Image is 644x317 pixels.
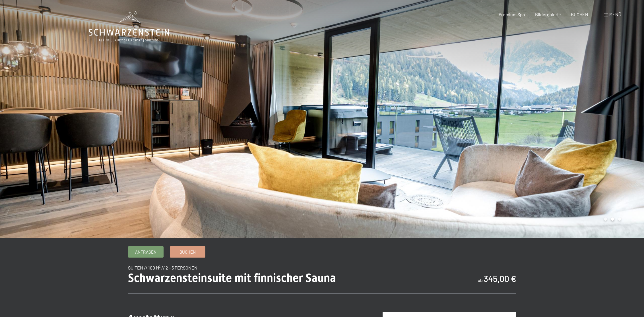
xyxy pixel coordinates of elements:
[128,271,336,285] span: Schwarzensteinsuite mit finnischer Sauna
[179,249,196,255] span: Buchen
[128,265,197,270] span: Suiten // 100 m² // 2 - 5 Personen
[478,277,483,283] span: ab
[609,12,621,17] span: Menü
[499,12,525,17] a: Premium Spa
[571,12,588,17] a: BUCHEN
[535,12,561,17] a: Bildergalerie
[128,246,163,257] a: Anfragen
[135,249,156,255] span: Anfragen
[484,274,516,284] b: 345,00 €
[170,246,205,257] a: Buchen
